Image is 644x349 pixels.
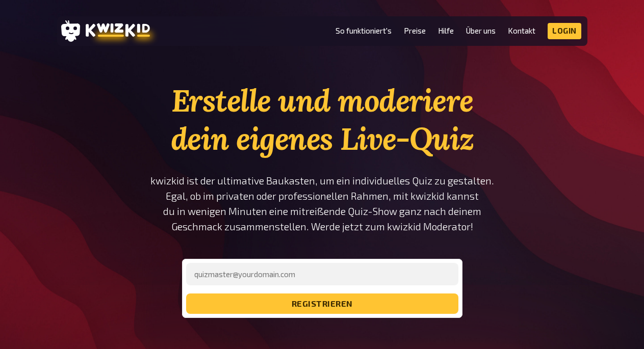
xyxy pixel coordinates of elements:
[186,263,458,285] input: quizmaster@yourdomain.com
[150,82,495,158] h1: Erstelle und moderiere dein eigenes Live-Quiz
[466,26,496,35] a: Über uns
[404,26,426,35] a: Preise
[336,26,392,35] a: So funktioniert's
[150,173,495,234] p: kwizkid ist der ultimative Baukasten, um ein individuelles Quiz zu gestalten. Egal, ob im private...
[438,26,454,35] a: Hilfe
[548,23,581,39] a: Login
[186,293,458,314] button: registrieren
[508,26,535,35] a: Kontakt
